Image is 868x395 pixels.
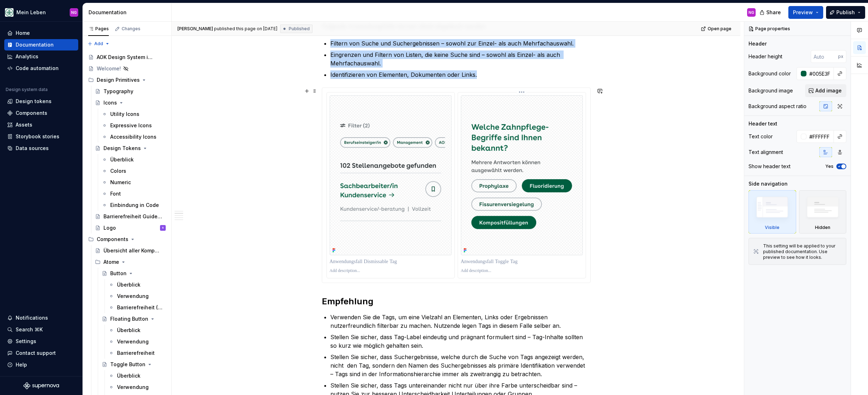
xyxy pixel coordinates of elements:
[103,99,117,106] div: Icons
[749,103,806,110] div: Background aspect ratio
[23,382,59,389] a: Supernova Logo
[99,154,169,165] a: Überblick
[99,108,169,120] a: Utility Icons
[162,224,164,231] div: S
[99,199,169,211] a: Einbindung in Code
[799,190,847,234] div: Hidden
[16,9,46,16] div: Mein Leben
[826,6,865,19] button: Publish
[708,26,731,32] span: Open page
[110,190,121,197] div: Font
[289,26,310,32] span: Published
[106,347,169,359] a: Barrierefreiheit
[788,6,823,19] button: Preview
[92,222,169,234] a: LogoS
[99,120,169,131] a: Expressive Icons
[749,87,793,94] div: Background image
[99,188,169,199] a: Font
[793,9,813,16] span: Preview
[110,361,145,368] div: Toggle Button
[749,180,788,187] div: Side navigation
[110,202,159,209] div: Einbindung in Code
[99,131,169,143] a: Accessibility Icons
[103,258,119,266] div: Atome
[110,122,152,129] div: Expressive Icons
[815,225,830,230] div: Hidden
[749,40,767,47] div: Header
[103,213,162,220] div: Barrierefreiheit Guidelines
[699,24,735,34] a: Open page
[4,51,78,62] a: Analytics
[99,177,169,188] a: Numeric
[749,163,790,170] div: Show header text
[838,54,843,59] p: px
[97,65,121,72] div: Welcome!
[749,133,773,140] div: Text color
[103,247,162,254] div: Übersicht aller Komponenten
[16,314,48,321] div: Notifications
[103,145,141,152] div: Design Tokens
[4,107,78,119] a: Components
[811,50,838,63] input: Auto
[805,84,846,97] button: Add image
[106,302,169,313] a: Barrierefreiheit (WIP)
[94,41,103,47] span: Add
[4,336,78,347] a: Settings
[16,349,56,357] div: Contact support
[99,165,169,177] a: Colors
[16,110,47,117] div: Components
[106,381,169,393] a: Verwendung
[4,27,78,39] a: Home
[16,338,36,345] div: Settings
[16,361,27,368] div: Help
[4,119,78,130] a: Assets
[110,270,127,277] div: Button
[177,26,213,32] span: [PERSON_NAME]
[815,87,842,94] span: Add image
[117,281,140,288] div: Überblick
[330,70,591,79] p: Identifizieren von Elementen, Dokumenten oder Links.
[71,10,77,15] div: NG
[92,245,169,256] a: Übersicht aller Komponenten
[806,67,834,80] input: Auto
[85,39,112,49] button: Add
[117,304,164,311] div: Barrierefreiheit (WIP)
[322,296,591,307] h2: Empfehlung
[110,111,139,118] div: Utility Icons
[92,143,169,154] a: Design Tokens
[117,372,140,379] div: Überblick
[88,26,109,32] div: Pages
[4,39,78,50] a: Documentation
[330,313,591,330] p: Verwenden Sie die Tags, um eine Vielzahl an Elementen, Links oder Ergebnissen nutzerfreundlich fi...
[5,8,14,17] img: df5db9ef-aba0-4771-bf51-9763b7497661.png
[110,156,134,163] div: Überblick
[4,359,78,370] button: Help
[4,143,78,154] a: Data sources
[1,5,81,20] button: Mein LebenNG
[103,224,116,231] div: Logo
[756,6,786,19] button: Share
[749,70,791,77] div: Background color
[106,325,169,336] a: Überblick
[99,359,169,370] a: Toggle Button
[117,338,149,345] div: Verwendung
[749,120,777,127] div: Header text
[99,268,169,279] a: Button
[16,121,32,128] div: Assets
[330,39,591,48] p: Filtern von Suche und Suchergebnissen – sowohl zur Einzel- als auch Mehrfachauswahl.
[97,54,155,61] div: AOK Design System in Arbeit
[4,324,78,335] button: Search ⌘K
[106,279,169,290] a: Überblick
[110,315,148,322] div: Floating Button
[330,333,591,350] p: Stellen Sie sicher, dass Tag-Label eindeutig und prägnant formuliert sind – Tag-Inhalte sollten s...
[117,293,149,300] div: Verwendung
[85,52,169,63] a: AOK Design System in Arbeit
[106,336,169,347] a: Verwendung
[106,370,169,381] a: Überblick
[6,87,48,92] div: Design system data
[16,41,54,48] div: Documentation
[749,10,754,15] div: NG
[99,313,169,325] a: Floating Button
[749,190,796,234] div: Visible
[16,133,59,140] div: Storybook stories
